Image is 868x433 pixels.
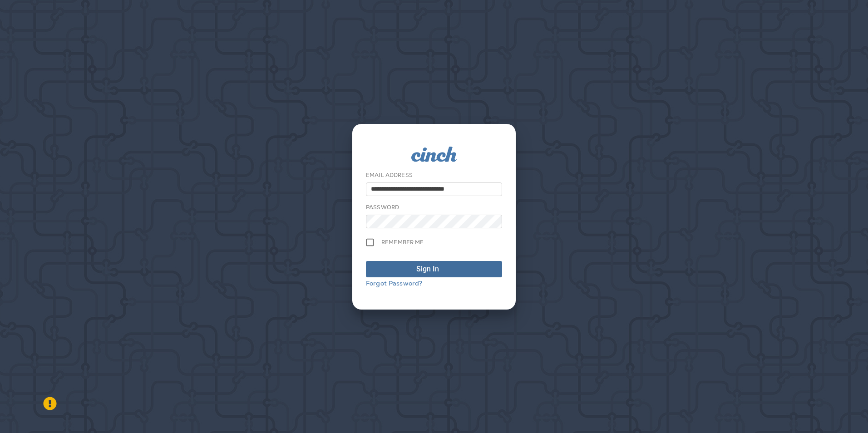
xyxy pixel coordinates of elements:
label: Email Address [366,172,413,179]
a: Forgot Password? [366,279,422,287]
button: Sign In [366,261,502,277]
label: Password [366,204,399,211]
span: Remember me [381,239,424,246]
div: Sign In [416,264,439,275]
